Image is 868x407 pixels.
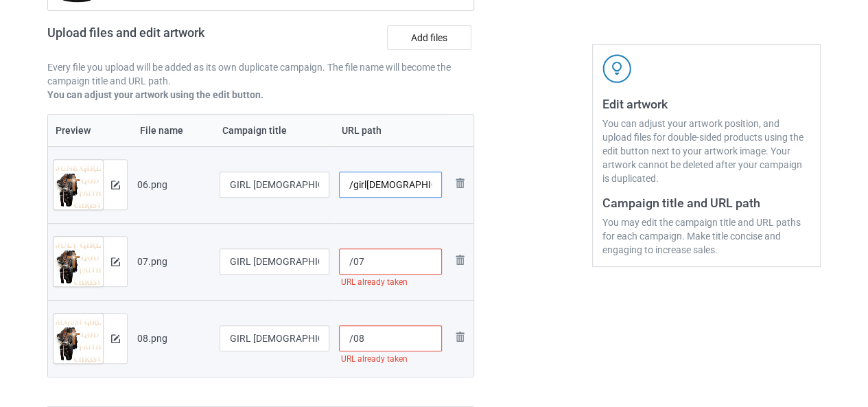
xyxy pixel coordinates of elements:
[602,54,631,83] img: svg+xml;base64,PD94bWwgdmVyc2lvbj0iMS4wIiBlbmNvZGluZz0iVVRGLTgiPz4KPHN2ZyB3aWR0aD0iNDJweCIgaGVpZ2...
[47,25,303,51] h2: Upload files and edit artwork
[602,195,810,211] h3: Campaign title and URL path
[47,89,263,100] b: You can adjust your artwork using the edit button.
[451,329,468,345] img: svg+xml;base64,PD94bWwgdmVyc2lvbj0iMS4wIiBlbmNvZGluZz0iVVRGLTgiPz4KPHN2ZyB3aWR0aD0iMjhweCIgaGVpZ2...
[47,60,474,88] p: Every file you upload will be added as its own duplicate campaign. The file name will become the ...
[132,115,215,146] th: File name
[334,115,447,146] th: URL path
[48,115,132,146] th: Preview
[111,181,120,189] img: svg+xml;base64,PD94bWwgdmVyc2lvbj0iMS4wIiBlbmNvZGluZz0iVVRGLTgiPz4KPHN2ZyB3aWR0aD0iMTRweCIgaGVpZ2...
[451,252,468,268] img: svg+xml;base64,PD94bWwgdmVyc2lvbj0iMS4wIiBlbmNvZGluZz0iVVRGLTgiPz4KPHN2ZyB3aWR0aD0iMjhweCIgaGVpZ2...
[54,237,103,296] img: original.png
[602,216,810,257] div: You may edit the campaign title and URL paths for each campaign. Make title concise and engaging ...
[602,96,810,112] h3: Edit artwork
[339,275,443,290] div: URL already taken
[137,178,210,191] div: 06.png
[111,334,120,343] img: svg+xml;base64,PD94bWwgdmVyc2lvbj0iMS4wIiBlbmNvZGluZz0iVVRGLTgiPz4KPHN2ZyB3aWR0aD0iMTRweCIgaGVpZ2...
[387,25,471,50] label: Add files
[137,255,210,268] div: 07.png
[339,351,443,367] div: URL already taken
[54,314,103,373] img: original.png
[602,117,810,185] div: You can adjust your artwork position, and upload files for double-sided products using the edit b...
[215,115,334,146] th: Campaign title
[451,175,468,191] img: svg+xml;base64,PD94bWwgdmVyc2lvbj0iMS4wIiBlbmNvZGluZz0iVVRGLTgiPz4KPHN2ZyB3aWR0aD0iMjhweCIgaGVpZ2...
[137,332,210,345] div: 08.png
[54,160,103,219] img: original.png
[111,257,120,266] img: svg+xml;base64,PD94bWwgdmVyc2lvbj0iMS4wIiBlbmNvZGluZz0iVVRGLTgiPz4KPHN2ZyB3aWR0aD0iMTRweCIgaGVpZ2...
